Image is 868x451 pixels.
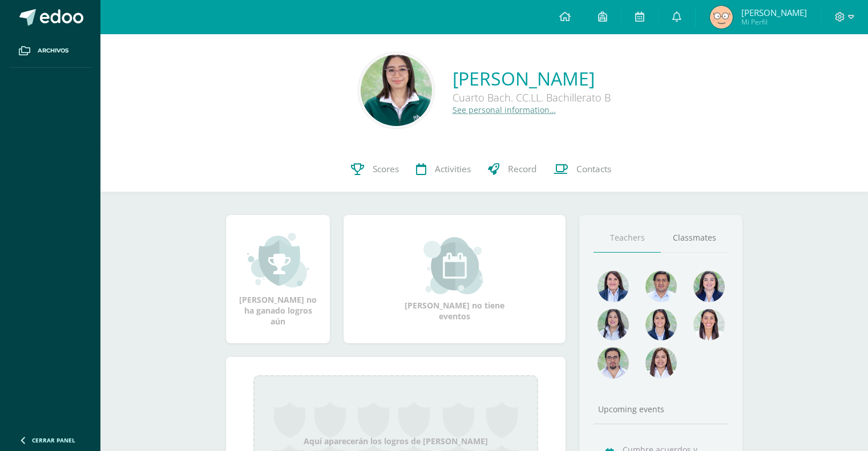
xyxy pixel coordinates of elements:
[479,147,545,192] a: Record
[576,163,611,175] span: Contacts
[594,404,728,415] div: Upcoming events
[407,147,479,192] a: Activities
[597,309,629,340] img: 1934cc27df4ca65fd091d7882280e9dd.png
[453,104,556,115] a: See personal information…
[361,55,432,126] img: eee7de395d5f957ef3287940225da6c4.png
[508,163,536,175] span: Record
[32,436,75,444] span: Cerrar panel
[597,271,629,302] img: 4477f7ca9110c21fc6bc39c35d56baaa.png
[453,91,611,104] div: Cuarto Bach. CC.LL. Bachillerato B
[741,7,807,18] span: [PERSON_NAME]
[423,237,486,294] img: event_small.png
[710,6,733,29] img: d9c7b72a65e1800de1590e9465332ea1.png
[237,231,318,327] div: [PERSON_NAME] no ha ganado logros aún
[545,147,620,192] a: Contacts
[597,347,629,379] img: d7e1be39c7a5a7a89cfb5608a6c66141.png
[693,271,725,302] img: 468d0cd9ecfcbce804e3ccd48d13f1ad.png
[645,309,677,340] img: d4e0c534ae446c0d00535d3bb96704e9.png
[645,347,677,379] img: 1be4a43e63524e8157c558615cd4c825.png
[398,237,512,322] div: [PERSON_NAME] no tiene eventos
[247,231,309,289] img: achievement_small.png
[373,163,399,175] span: Scores
[38,46,68,55] span: Archivos
[741,17,807,27] span: Mi Perfil
[9,34,91,68] a: Archivos
[435,163,471,175] span: Activities
[342,147,407,192] a: Scores
[594,224,661,253] a: Teachers
[693,309,725,340] img: 38d188cc98c34aa903096de2d1c9671e.png
[661,224,728,253] a: Classmates
[645,271,677,302] img: 1e7bfa517bf798cc96a9d855bf172288.png
[453,66,611,91] a: [PERSON_NAME]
